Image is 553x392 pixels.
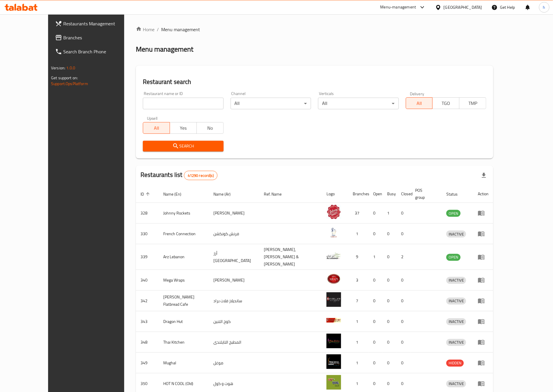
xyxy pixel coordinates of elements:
[396,224,410,244] td: 0
[63,34,136,41] span: Branches
[382,353,396,373] td: 0
[348,244,368,270] td: 9
[51,64,65,72] span: Version:
[63,48,136,55] span: Search Branch Phone
[63,20,136,27] span: Restaurants Management
[159,311,209,332] td: Dragon Hut
[326,225,341,240] img: French Connection
[382,270,396,291] td: 0
[209,311,259,332] td: كوخ التنين
[141,191,152,198] span: ID
[170,122,197,134] button: Yes
[326,375,341,390] img: HOT N COOL (Old)
[348,311,368,332] td: 1
[348,291,368,311] td: 7
[368,185,382,203] th: Open
[396,185,410,203] th: Closed
[199,124,221,132] span: No
[446,277,466,284] span: INACTIVE
[446,339,466,346] div: INACTIVE
[444,4,482,10] div: [GEOGRAPHIC_DATA]
[159,244,209,270] td: Arz Lebanon
[50,45,141,59] a: Search Branch Phone
[446,318,466,325] span: INACTIVE
[415,187,435,201] span: POS group
[478,339,489,346] div: Menu
[147,116,158,120] label: Upsell
[446,231,466,238] span: INACTIVE
[446,231,466,238] div: INACTIVE
[184,171,217,180] div: Total records count
[396,244,410,270] td: 2
[136,26,155,33] a: Home
[209,224,259,244] td: فرنش كونكشن
[159,353,209,373] td: Mughal
[209,332,259,353] td: المطبخ التايلندى
[368,203,382,224] td: 0
[348,270,368,291] td: 3
[143,122,170,134] button: All
[396,353,410,373] td: 0
[408,99,431,108] span: All
[66,64,75,72] span: 1.0.0
[50,17,141,31] a: Restaurants Management
[326,354,341,369] img: Mughal
[348,332,368,353] td: 1
[382,203,396,224] td: 1
[478,277,489,284] div: Menu
[382,311,396,332] td: 0
[382,185,396,203] th: Busy
[382,224,396,244] td: 0
[473,185,493,203] th: Action
[348,185,368,203] th: Branches
[446,360,464,366] span: HIDDEN
[209,244,259,270] td: أرز [GEOGRAPHIC_DATA]
[368,353,382,373] td: 0
[136,332,159,353] td: 348
[368,332,382,353] td: 0
[446,298,466,304] span: INACTIVE
[136,203,159,224] td: 328
[326,292,341,307] img: Sandella's Flatbread Cafe
[136,26,493,33] nav: breadcrumb
[318,98,398,109] div: All
[348,353,368,373] td: 1
[136,224,159,244] td: 330
[209,291,259,311] td: سانديلاز فلات براد
[159,332,209,353] td: Thai Kitchen
[396,203,410,224] td: 0
[382,291,396,311] td: 0
[196,122,224,134] button: No
[157,26,159,33] li: /
[209,353,259,373] td: موغل
[172,124,194,132] span: Yes
[51,74,78,82] span: Get support on:
[478,380,489,387] div: Menu
[446,210,461,217] div: OPEN
[322,185,348,203] th: Logo
[136,311,159,332] td: 343
[380,4,416,11] div: Menu-management
[51,80,88,87] a: Support.OpsPlatform
[478,297,489,304] div: Menu
[446,298,466,305] div: INACTIVE
[478,210,489,217] div: Menu
[209,203,259,224] td: [PERSON_NAME]
[161,26,200,33] span: Menu management
[396,332,410,353] td: 0
[145,124,168,132] span: All
[326,334,341,348] img: Thai Kitchen
[446,191,465,198] span: Status
[396,311,410,332] td: 0
[446,380,466,387] span: INACTIVE
[382,244,396,270] td: 0
[396,270,410,291] td: 0
[368,270,382,291] td: 0
[543,4,545,10] span: h
[136,291,159,311] td: 342
[410,92,424,96] label: Delivery
[348,203,368,224] td: 37
[459,97,486,109] button: TMP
